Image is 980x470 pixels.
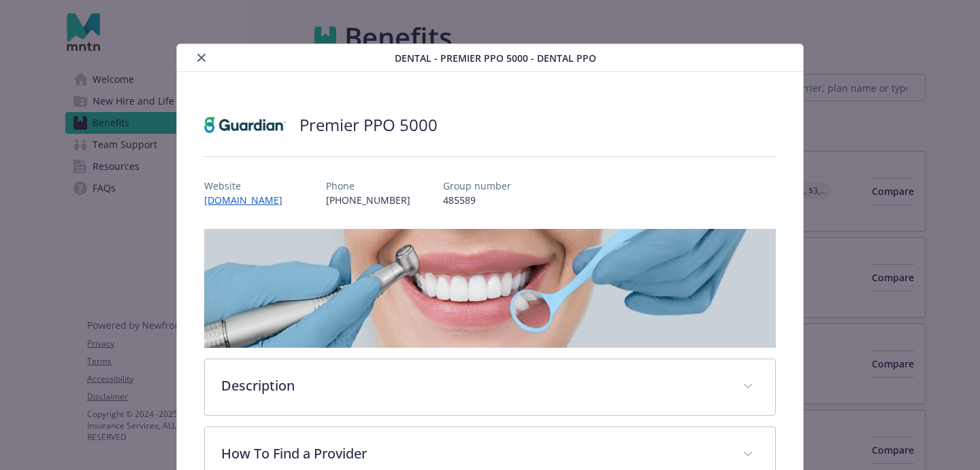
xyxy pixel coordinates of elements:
[326,193,410,207] p: [PHONE_NUMBER]
[221,376,726,396] p: Description
[395,51,596,65] span: Dental - Premier PPO 5000 - Dental PPO
[326,179,410,193] p: Phone
[221,444,726,464] p: How To Find a Provider
[204,179,293,193] p: Website
[204,229,776,348] img: banner
[443,193,511,207] p: 485589
[443,179,511,193] p: Group number
[299,113,438,137] h2: Premier PPO 5000
[204,194,293,206] a: [DOMAIN_NAME]
[204,105,286,145] img: Guardian
[193,50,210,66] button: close
[205,359,775,415] div: Description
